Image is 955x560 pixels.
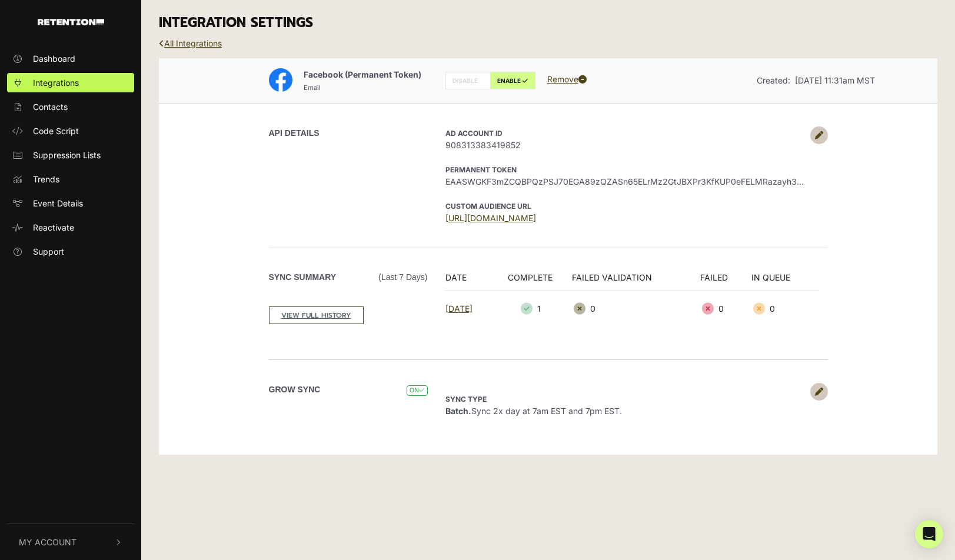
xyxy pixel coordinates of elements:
[269,68,292,92] img: Facebook (Permanent Token)
[445,394,622,416] span: Sync 2x day at 7am EST and 7pm EST.
[7,524,134,560] button: My Account
[495,291,572,326] td: 1
[38,19,104,25] img: Retention.com
[7,73,134,92] a: Integrations
[700,291,751,326] td: 0
[269,306,364,324] a: VIEW FULL HISTORY
[33,197,83,209] span: Event Details
[795,75,875,85] span: [DATE] 11:31am MST
[445,139,804,151] span: 908313383419852
[304,84,321,92] small: Email
[7,194,134,213] a: Event Details
[7,218,134,237] a: Reactivate
[915,520,943,548] div: Open Intercom Messenger
[7,145,134,165] a: Suppression Lists
[33,221,74,234] span: Reactivate
[7,121,134,141] a: Code Script
[7,169,134,189] a: Trends
[33,101,68,113] span: Contacts
[33,125,79,137] span: Code Script
[751,271,819,291] th: IN QUEUE
[304,69,421,79] span: Facebook (Permanent Token)
[445,271,495,291] th: DATE
[159,38,222,48] a: All Integrations
[33,52,75,65] span: Dashboard
[445,175,804,188] span: EAASWGKF3mZCQBPQzPSJ70EGA89zQZASn65ELrMz2GtJBXPr3KfKUP0eFELMRazayh3znjLq76oDjl1A4HtdUyvrXvY6c1V67...
[751,291,819,326] td: 0
[33,76,79,89] span: Integrations
[445,72,491,89] label: DISABLE
[7,97,134,116] a: Contacts
[269,271,428,284] label: Sync Summary
[445,213,536,223] a: [URL][DOMAIN_NAME]
[445,406,471,416] strong: Batch.
[7,242,134,261] a: Support
[445,202,531,211] strong: CUSTOM AUDIENCE URL
[757,75,790,85] span: Created:
[572,291,700,326] td: 0
[33,245,64,258] span: Support
[33,149,101,161] span: Suppression Lists
[445,304,472,314] a: [DATE]
[700,271,751,291] th: FAILED
[19,536,76,548] span: My Account
[407,385,427,396] span: ON
[159,15,937,31] h3: INTEGRATION SETTINGS
[547,74,587,84] a: Remove
[572,271,700,291] th: FAILED VALIDATION
[269,127,320,139] label: API DETAILS
[495,271,572,291] th: COMPLETE
[445,129,503,138] strong: AD Account ID
[490,72,535,89] label: ENABLE
[7,49,134,68] a: Dashboard
[33,173,59,185] span: Trends
[445,395,487,404] strong: Sync type
[378,271,427,284] span: (Last 7 days)
[269,384,321,396] label: Grow Sync
[445,165,517,174] strong: Permanent Token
